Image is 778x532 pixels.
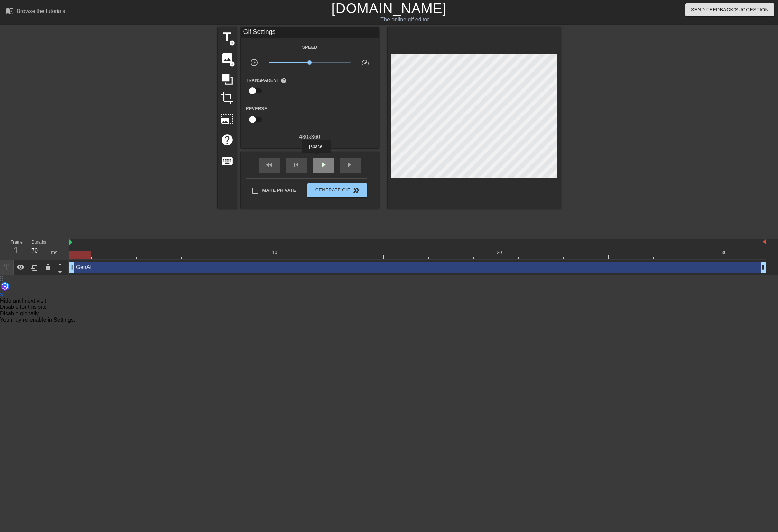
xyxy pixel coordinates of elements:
[265,161,274,169] span: fast_rewind
[229,61,235,67] span: add_circle
[221,154,234,168] span: keyboard
[310,186,364,194] span: Generate Gif
[221,51,234,65] span: image
[272,249,278,256] div: 10
[262,187,296,194] span: Make Private
[11,244,21,257] div: 1
[250,58,258,67] span: slow_motion_video
[319,161,327,169] span: play_arrow
[221,133,234,146] span: help
[763,239,766,245] img: bound-end.png
[246,77,287,84] label: Transparent
[17,8,67,14] div: Browse the tutorials!
[497,249,503,256] div: 20
[346,161,354,169] span: skip_next
[246,105,267,112] label: Reverse
[221,30,234,44] span: title
[6,7,67,17] a: Browse the tutorials!
[352,186,360,194] span: double_arrow
[691,6,769,14] span: Send Feedback/Suggestion
[292,161,300,169] span: skip_previous
[760,264,767,271] span: drag_handle
[241,133,379,141] div: 480 x 360
[221,91,234,104] span: crop
[281,78,287,84] span: help
[68,264,75,271] span: drag_handle
[263,16,547,24] div: The online gif editor
[221,112,234,125] span: photo_size_select_large
[31,240,47,245] label: Duration
[331,1,446,16] a: [DOMAIN_NAME]
[6,7,14,15] span: menu_book
[241,27,379,38] div: Gif Settings
[722,249,728,256] div: 30
[302,44,317,51] label: Speed
[685,3,774,16] button: Send Feedback/Suggestion
[229,40,235,46] span: add_circle
[6,239,26,259] div: Frame
[51,249,57,256] div: ms
[307,183,367,197] button: Generate Gif
[361,58,369,67] span: speed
